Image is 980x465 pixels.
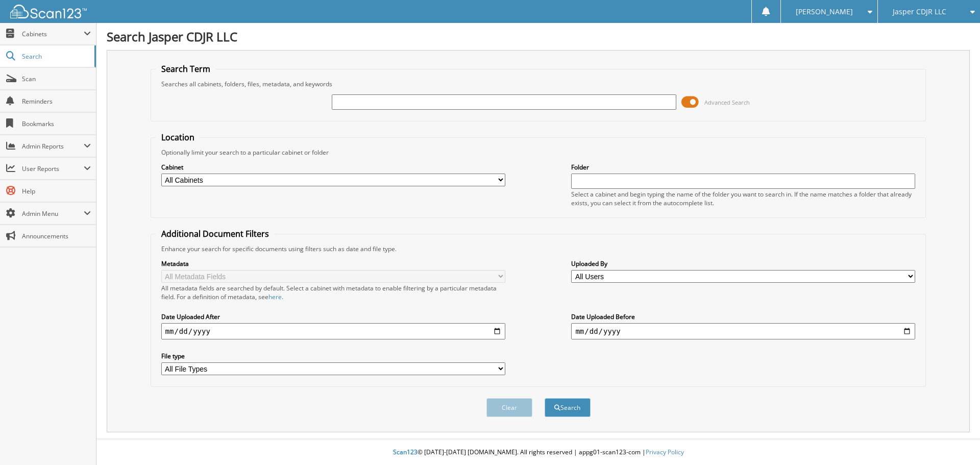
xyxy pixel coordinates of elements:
[22,232,91,240] span: Announcements
[161,352,505,360] label: File type
[22,164,84,173] span: User Reports
[929,416,980,465] iframe: Chat Widget
[156,132,200,143] legend: Location
[10,5,87,18] img: scan123-logo-white.svg
[393,448,418,456] span: Scan123
[486,398,532,417] button: Clear
[161,323,505,339] input: start
[156,148,921,157] div: Optionally limit your search to a particular cabinet or folder
[704,99,750,106] span: Advanced Search
[22,97,91,106] span: Reminders
[796,9,853,15] span: [PERSON_NAME]
[22,75,91,83] span: Scan
[96,440,980,465] div: © [DATE]-[DATE] [DOMAIN_NAME]. All rights reserved | appg01-scan123-com |
[646,448,684,456] a: Privacy Policy
[156,244,921,253] div: Enhance your search for specific documents using filters such as date and file type.
[268,292,282,301] a: here
[571,163,915,172] label: Folder
[161,163,505,172] label: Cabinet
[22,142,84,151] span: Admin Reports
[571,312,915,321] label: Date Uploaded Before
[107,28,970,45] h1: Search Jasper CDJR LLC
[571,323,915,339] input: end
[22,187,91,195] span: Help
[893,9,946,15] span: Jasper CDJR LLC
[571,190,915,207] div: Select a cabinet and begin typing the name of the folder you want to search in. If the name match...
[571,259,915,268] label: Uploaded By
[161,312,505,321] label: Date Uploaded After
[22,30,84,38] span: Cabinets
[22,119,91,128] span: Bookmarks
[156,228,274,239] legend: Additional Document Filters
[22,52,89,61] span: Search
[156,63,215,75] legend: Search Term
[161,259,505,268] label: Metadata
[22,209,84,218] span: Admin Menu
[156,80,921,88] div: Searches all cabinets, folders, files, metadata, and keywords
[545,398,591,417] button: Search
[161,284,505,301] div: All metadata fields are searched by default. Select a cabinet with metadata to enable filtering b...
